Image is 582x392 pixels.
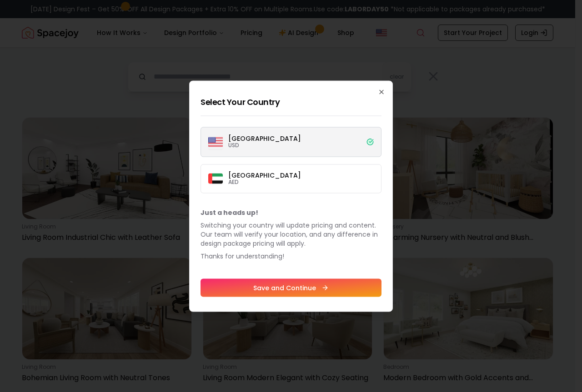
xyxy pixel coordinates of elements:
p: [GEOGRAPHIC_DATA] [228,135,301,141]
p: [GEOGRAPHIC_DATA] [228,172,301,178]
img: Dubai [208,174,223,184]
p: AED [228,178,301,185]
p: Thanks for understanding! [201,251,381,260]
p: USD [228,141,301,149]
h2: Select Your Country [201,95,381,108]
img: United States [208,134,223,149]
p: Switching your country will update pricing and content. Our team will verify your location, and a... [201,220,381,248]
b: Just a heads up! [201,208,258,217]
button: Save and Continue [201,278,381,297]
